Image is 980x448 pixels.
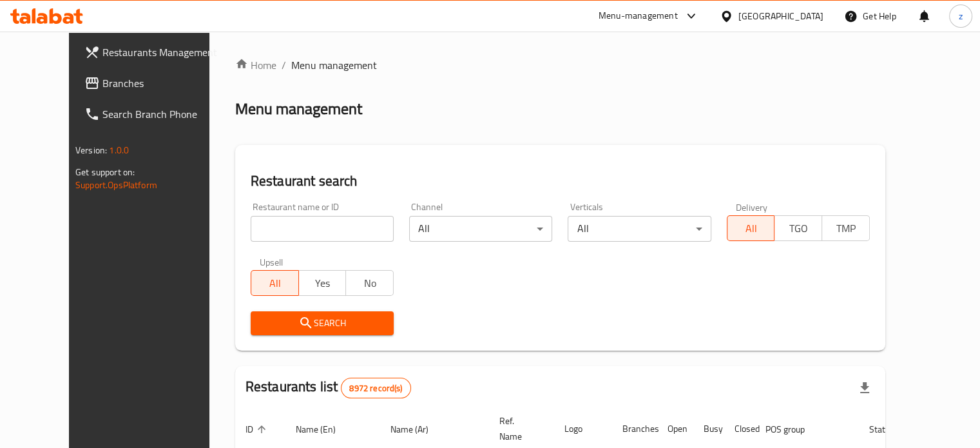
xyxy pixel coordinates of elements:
span: Ref. Name [499,413,539,444]
span: Name (Ar) [390,422,445,437]
span: No [351,274,389,293]
div: Menu-management [599,8,678,24]
span: POS group [765,422,821,437]
button: No [345,270,394,296]
button: TMP [821,215,870,241]
div: All [568,216,711,242]
div: Export file [849,373,880,404]
span: Yes [304,274,341,293]
span: Search [261,315,383,331]
span: TGO [780,219,817,238]
h2: Menu management [235,99,362,119]
div: Total records count [341,378,410,398]
span: Menu management [291,57,377,73]
span: Get support on: [75,164,135,180]
li: / [282,57,286,73]
span: Search Branch Phone [102,106,222,122]
span: 1.0.0 [109,142,129,159]
a: Restaurants Management [74,37,233,68]
span: z [959,9,963,23]
span: Branches [102,75,222,91]
nav: breadcrumb [235,57,885,73]
span: All [256,274,294,293]
button: Search [251,311,394,335]
button: TGO [774,215,822,241]
a: Branches [74,68,233,99]
span: All [733,219,770,238]
div: [GEOGRAPHIC_DATA] [738,9,823,23]
span: ID [245,422,270,437]
span: Status [869,422,911,437]
button: All [251,270,299,296]
a: Home [235,57,276,73]
a: Search Branch Phone [74,99,233,130]
h2: Restaurant search [251,171,870,191]
span: Name (En) [296,422,352,437]
span: Restaurants Management [102,44,222,60]
h2: Restaurants list [245,377,411,398]
a: Support.OpsPlatform [75,177,157,193]
span: 8972 record(s) [341,382,410,394]
label: Delivery [736,202,768,211]
button: Yes [298,270,347,296]
div: All [409,216,552,242]
label: Upsell [260,257,283,266]
button: All [727,215,775,241]
input: Search for restaurant name or ID.. [251,216,394,242]
span: TMP [827,219,865,238]
span: Version: [75,142,107,159]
